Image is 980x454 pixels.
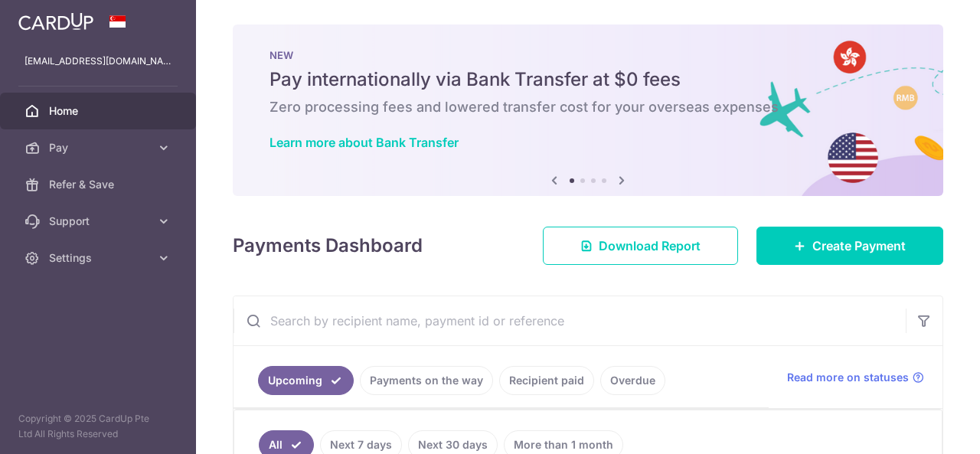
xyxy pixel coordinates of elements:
[543,227,738,265] a: Download Report
[49,140,150,155] span: Pay
[258,366,354,395] a: Upcoming
[787,370,909,385] span: Read more on statuses
[756,227,943,265] a: Create Payment
[234,296,906,345] input: Search by recipient name, payment id or reference
[269,98,906,116] h6: Zero processing fees and lowered transfer cost for your overseas expenses
[269,135,459,150] a: Learn more about Bank Transfer
[49,103,150,119] span: Home
[233,24,943,196] img: Bank transfer banner
[787,370,924,385] a: Read more on statuses
[269,49,906,61] p: NEW
[49,250,150,266] span: Settings
[24,54,171,69] p: [EMAIL_ADDRESS][DOMAIN_NAME]
[360,366,493,395] a: Payments on the way
[599,237,701,255] span: Download Report
[18,12,93,31] img: CardUp
[49,214,150,229] span: Support
[49,177,150,192] span: Refer & Save
[499,366,594,395] a: Recipient paid
[812,237,906,255] span: Create Payment
[269,67,906,92] h5: Pay internationally via Bank Transfer at $0 fees
[600,366,665,395] a: Overdue
[233,232,423,260] h4: Payments Dashboard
